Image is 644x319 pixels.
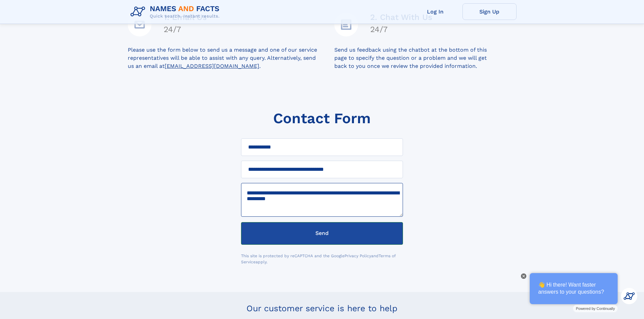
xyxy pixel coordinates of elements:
[576,307,615,311] span: Powered by Continually
[241,222,403,245] button: Send
[273,110,371,127] h1: Contact Form
[621,288,637,304] img: Kevin
[522,275,525,277] img: Close
[128,13,151,36] img: Email Address Icon
[165,63,259,69] a: [EMAIL_ADDRESS][DOMAIN_NAME]
[241,254,396,264] a: Terms of Service
[530,273,618,304] div: 👋 Hi there! Want faster answers to your questions?
[462,3,517,20] a: Sign Up
[334,46,517,70] div: Send us feedback using the chatbot at the bottom of this page to specify the question or a proble...
[573,305,618,312] a: Powered by Continually
[344,254,371,258] a: Privacy Policy
[128,46,334,70] div: Please use the form below to send us a message and one of our service representatives will be abl...
[370,25,432,34] h4: 24/7
[164,25,207,34] h4: 24/7
[408,3,462,20] a: Log In
[128,3,225,21] img: Logo Names and Facts
[334,13,358,36] img: Details Icon
[241,253,403,265] div: This site is protected by reCAPTCHA and the Google and apply.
